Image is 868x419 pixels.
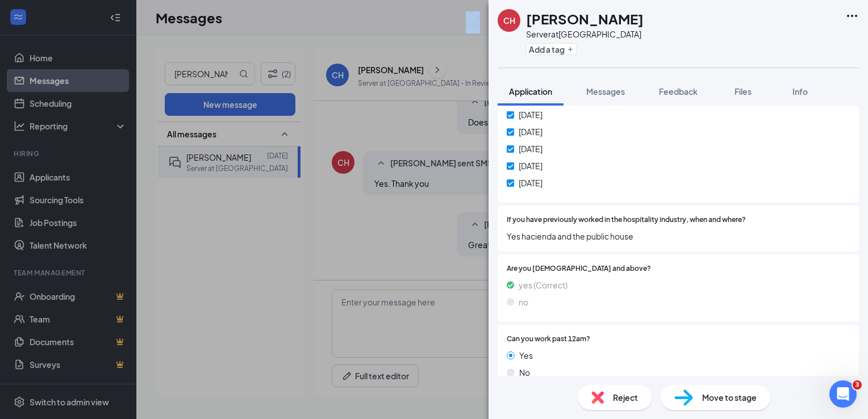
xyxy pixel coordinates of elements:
span: [DATE] [519,143,542,155]
svg: Ellipses [845,9,859,23]
span: Can you work past 12am? [507,334,590,345]
span: [DATE] [519,177,542,189]
iframe: Intercom live chat [829,380,857,408]
span: Application [509,86,552,97]
button: PlusAdd a tag [526,43,577,55]
span: Messages [586,86,625,97]
span: [DATE] [519,125,542,138]
span: Info [792,86,808,97]
span: Reject [613,391,638,404]
svg: Plus [567,46,574,53]
div: Server at [GEOGRAPHIC_DATA] [526,28,644,40]
div: CH [503,15,515,26]
span: Files [735,86,752,97]
span: Feedback [659,86,698,97]
span: Yes [519,349,533,362]
span: 3 [853,380,862,389]
span: If you have previously worked in the hospitality industry, when and where? [507,215,746,225]
span: Move to stage [702,391,757,404]
span: Are you [DEMOGRAPHIC_DATA] and above? [507,263,651,274]
span: yes (Correct) [519,279,567,291]
span: Yes hacienda and the public house [507,230,850,242]
span: [DATE] [519,160,542,172]
span: no [519,296,528,308]
h1: [PERSON_NAME] [526,9,644,28]
span: [DATE] [519,108,542,121]
span: No [519,366,530,379]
